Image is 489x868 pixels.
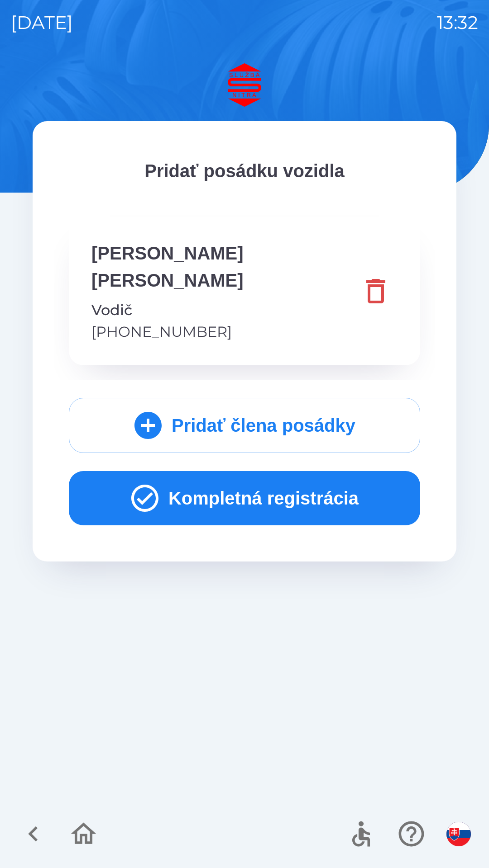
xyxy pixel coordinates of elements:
p: [PERSON_NAME] [PERSON_NAME] [91,240,354,294]
img: sk flag [446,822,471,846]
button: Pridať člena posádky [69,398,420,453]
p: [DATE] [11,9,73,36]
p: [PHONE_NUMBER] [91,321,354,343]
p: Pridať posádku vozidla [69,157,420,184]
img: Logo [33,63,456,107]
p: 13:32 [437,9,478,36]
p: Vodič [91,299,354,321]
button: Kompletná registrácia [69,471,420,525]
